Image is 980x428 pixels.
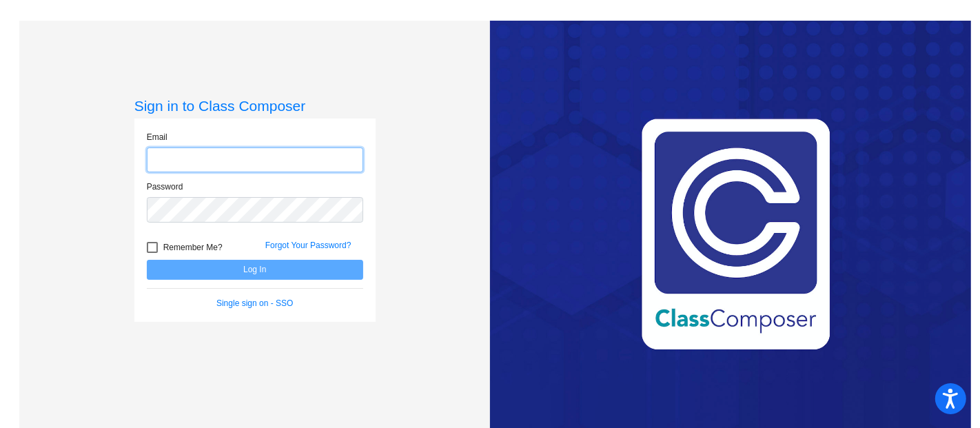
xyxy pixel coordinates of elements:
a: Single sign on - SSO [216,298,293,308]
label: Password [147,181,183,193]
a: Forgot Your Password? [265,241,351,250]
label: Email [147,131,167,143]
button: Log In [147,260,363,280]
h3: Sign in to Class Composer [134,97,376,114]
span: Remember Me? [163,239,223,256]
